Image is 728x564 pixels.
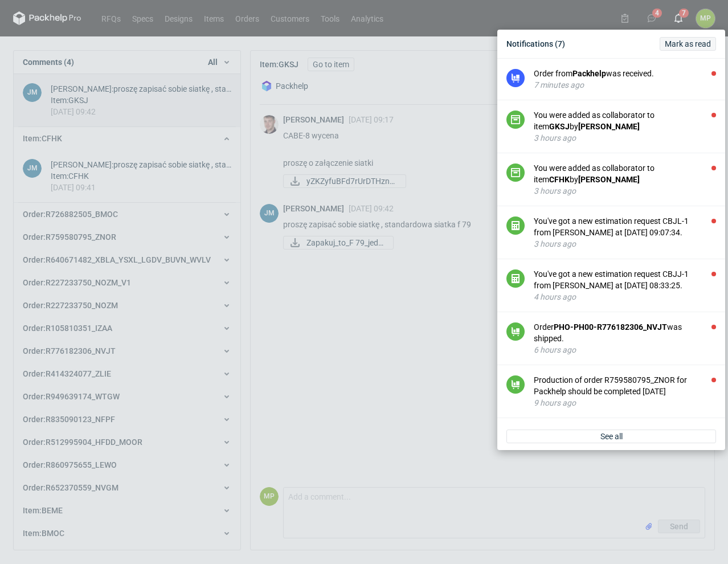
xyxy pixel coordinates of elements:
strong: [PERSON_NAME] [578,122,640,131]
div: 9 hours ago [534,397,716,408]
strong: PHO-PH00-R776182306_NVJT [554,322,667,332]
div: Order from was received. [534,68,716,79]
div: You've got a new estimation request CBJJ-1 from [PERSON_NAME] at [DATE] 08:33:25. [534,268,716,291]
span: See all [600,432,623,440]
div: You've got a new estimation request CBJL-1 from [PERSON_NAME] at [DATE] 09:07:34. [534,215,716,238]
div: Order was shipped. [534,321,716,344]
div: 6 hours ago [534,344,716,355]
strong: Packhelp [572,69,606,78]
div: 3 hours ago [534,132,716,144]
button: You were added as collaborator to itemCFHKby[PERSON_NAME]3 hours ago [534,162,716,197]
div: 3 hours ago [534,185,716,197]
span: Mark as read [665,40,711,48]
div: Production of order R759580795_ZNOR for Packhelp should be completed [DATE] [534,374,716,397]
button: Mark as read [660,37,716,51]
button: You've got a new estimation request CBJJ-1 from [PERSON_NAME] at [DATE] 08:33:25.4 hours ago [534,268,716,303]
div: You were added as collaborator to item by [534,109,716,132]
button: OrderPHO-PH00-R776182306_NVJTwas shipped.6 hours ago [534,321,716,355]
div: 7 minutes ago [534,79,716,91]
button: Production of order R759580795_ZNOR for Packhelp should be completed [DATE]9 hours ago [534,374,716,408]
div: 4 hours ago [534,291,716,303]
strong: [PERSON_NAME] [578,175,640,184]
div: You were added as collaborator to item by [534,162,716,185]
button: You were added as collaborator to itemGKSJby[PERSON_NAME]3 hours ago [534,109,716,144]
strong: GKSJ [549,122,570,131]
div: 3 hours ago [534,238,716,250]
a: See all [506,430,716,443]
div: Notifications (7) [502,34,721,54]
button: You've got a new estimation request CBJL-1 from [PERSON_NAME] at [DATE] 09:07:34.3 hours ago [534,215,716,250]
button: Order fromPackhelpwas received.7 minutes ago [534,68,716,91]
strong: CFHK [549,175,570,184]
